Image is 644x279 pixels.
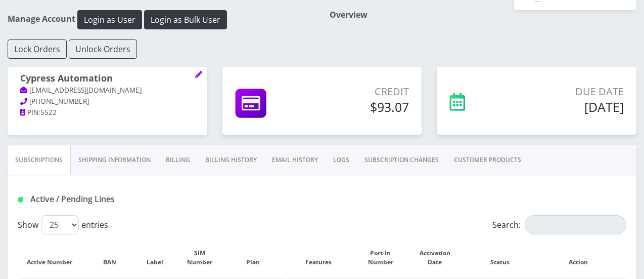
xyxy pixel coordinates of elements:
[525,215,626,234] input: Search:
[357,145,446,175] a: SUBSCRIPTION CHANGES
[8,145,71,175] a: Subscriptions
[91,238,139,277] th: BAN: activate to sort column ascending
[19,238,90,277] th: Active Number: activate to sort column ascending
[469,238,541,277] th: Status: activate to sort column ascending
[492,215,626,234] label: Search:
[446,145,529,175] a: CUSTOMER PRODUCTS
[230,238,287,277] th: Plan: activate to sort column ascending
[314,84,409,99] p: Credit
[77,10,142,29] button: Login as User
[8,39,67,59] button: Lock Orders
[29,97,89,106] span: [PHONE_NUMBER]
[144,10,227,29] button: Login as Bulk User
[18,215,108,234] label: Show entries
[20,73,195,85] h1: Cypress Automation
[513,84,624,99] p: Due Date
[18,197,23,203] img: Active / Pending Lines
[412,238,468,277] th: Activation Date: activate to sort column ascending
[40,108,57,117] span: 5522
[288,238,359,277] th: Features: activate to sort column ascending
[8,10,314,29] h1: Manage Account
[264,145,326,175] a: EMAIL HISTORY
[41,215,79,234] select: Showentries
[330,10,636,20] h1: Overview
[18,194,210,204] h1: Active / Pending Lines
[326,145,357,175] a: LOGS
[71,145,158,175] a: Shipping Information
[20,86,142,96] a: [EMAIL_ADDRESS][DOMAIN_NAME]
[360,238,411,277] th: Port-In Number: activate to sort column ascending
[513,99,624,114] h5: [DATE]
[181,238,229,277] th: SIM Number: activate to sort column ascending
[69,39,137,59] button: Unlock Orders
[198,145,264,175] a: Billing History
[314,99,409,114] h5: $93.07
[158,145,198,175] a: Billing
[542,238,625,277] th: Action: activate to sort column ascending
[144,13,227,24] a: Login as Bulk User
[75,13,144,24] a: Login as User
[20,108,40,118] a: PIN:
[140,238,180,277] th: Label: activate to sort column ascending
